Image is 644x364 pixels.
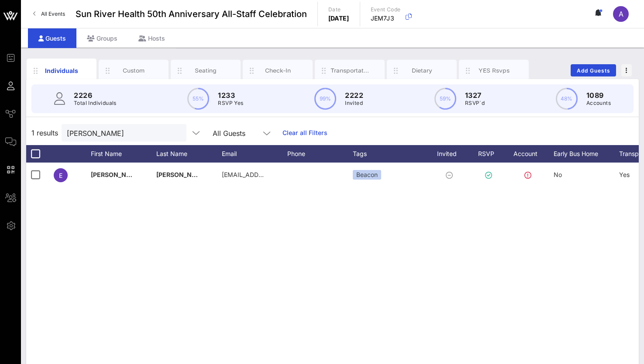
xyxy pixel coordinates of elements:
div: Tags [353,145,427,163]
span: A [619,10,623,18]
p: 2226 [74,90,117,101]
div: All Guests [207,124,277,142]
p: Total Individuals [74,99,117,107]
a: Clear all Filters [282,128,327,138]
p: Accounts [586,99,611,107]
div: Early Bus Home [554,145,619,163]
p: 1089 [586,90,611,101]
span: E [59,172,62,179]
div: Beacon [353,170,381,180]
div: Groups [76,28,128,48]
span: No [554,171,562,178]
button: Add Guests [571,64,616,76]
span: Yes [619,171,630,178]
div: Custom [114,66,153,75]
p: RSVP`d [465,99,485,107]
p: JEM7J3 [371,14,401,23]
span: [EMAIL_ADDRESS][DOMAIN_NAME] [222,171,327,178]
div: YES Rsvps [475,66,513,75]
span: Add Guests [576,67,611,74]
div: RSVP [475,145,506,163]
p: 1233 [218,90,243,101]
span: [PERSON_NAME] [91,171,142,178]
p: Event Code [371,5,401,14]
div: Guests [28,28,76,48]
div: Invited [427,145,475,163]
p: 1327 [465,90,485,101]
a: All Events [28,7,70,21]
div: First Name [91,145,156,163]
div: Seating [186,66,225,75]
p: [DATE] [328,14,349,23]
div: Hosts [128,28,176,48]
div: Phone [287,145,353,163]
div: Account [506,145,554,163]
span: Sun River Health 50th Anniversary All-Staff Celebration [76,7,307,21]
span: 1 results [31,128,58,138]
p: Invited [345,99,363,107]
span: All Events [41,10,65,17]
span: [PERSON_NAME] [156,171,208,178]
div: All Guests [213,129,245,137]
p: RSVP Yes [218,99,243,107]
div: Transportation [331,66,369,75]
div: Email [222,145,287,163]
div: A [613,6,629,22]
div: Check-In [258,66,297,75]
p: 2222 [345,90,363,101]
p: Date [328,5,349,14]
div: Dietary [403,66,441,75]
div: Last Name [156,145,222,163]
div: Individuals [42,66,81,75]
